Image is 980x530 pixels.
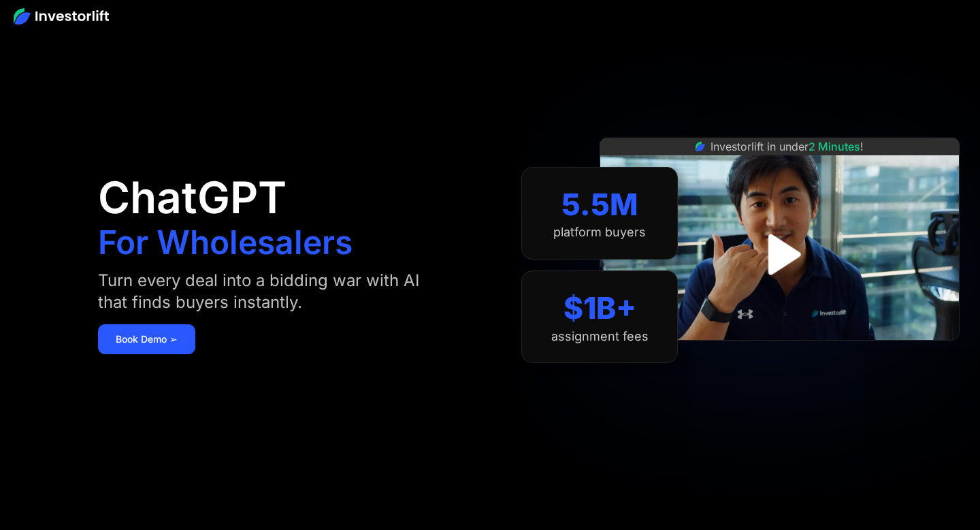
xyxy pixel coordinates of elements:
[563,290,636,326] div: $1B+
[98,270,446,313] div: Turn every deal into a bidding war with AI that finds buyers instantly.
[808,140,860,153] span: 2 Minutes
[98,176,287,219] h1: ChatGPT
[561,187,638,223] div: 5.5M
[551,329,649,344] div: assignment fees
[98,324,195,354] a: Book Demo ➢
[710,138,864,155] div: Investorlift in under !
[98,226,353,259] h1: For Wholesalers
[678,347,882,364] iframe: Customer reviews powered by Trustpilot
[553,225,646,240] div: platform buyers
[749,224,810,285] a: open lightbox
